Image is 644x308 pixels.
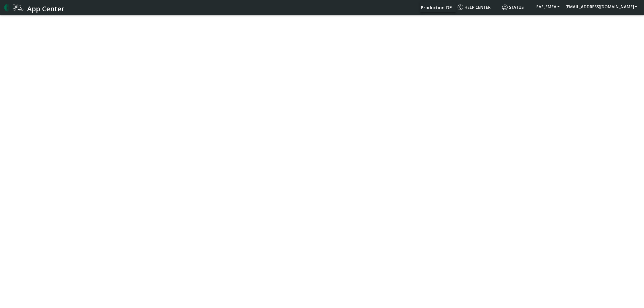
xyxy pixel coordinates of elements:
[4,2,64,13] a: App Center
[500,2,533,12] a: Status
[502,5,508,10] img: status.svg
[421,5,452,11] span: Production-DE
[562,2,640,11] button: [EMAIL_ADDRESS][DOMAIN_NAME]
[420,2,452,12] a: Your current platform instance
[27,4,64,13] span: App Center
[4,4,25,12] img: logo-telit-cinterion-gw-new.png
[456,2,500,12] a: Help center
[458,5,463,10] img: knowledge.svg
[533,2,562,11] button: FAE_EMEA
[458,5,491,10] span: Help center
[502,5,524,10] span: Status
